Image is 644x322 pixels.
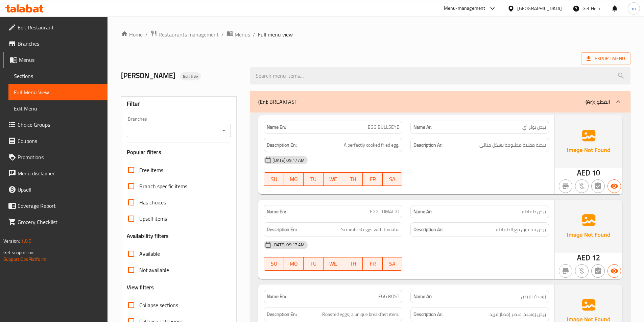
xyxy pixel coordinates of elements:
[3,19,108,35] a: Edit Restaurant
[3,117,108,133] a: Choice Groups
[304,172,323,186] button: TU
[139,215,167,223] span: Upsell items
[365,259,380,269] span: FR
[3,165,108,181] a: Menu disclaimer
[264,172,284,186] button: SU
[365,174,380,184] span: FR
[18,121,102,129] span: Choice Groups
[378,293,399,300] span: EGG ROST
[324,257,343,271] button: WE
[267,225,297,234] strong: Description En:
[121,30,630,39] nav: breadcrumb
[343,257,363,271] button: TH
[180,73,201,80] span: Inactive
[264,257,284,271] button: SU
[496,225,546,234] span: بيض مخفوق مع الطماطم
[522,124,546,131] span: بيض بولز أي
[18,185,102,194] span: Upsell
[267,174,281,184] span: SU
[267,310,297,319] strong: Description En:
[575,179,589,193] button: Purchased item
[586,97,595,107] b: (Ar):
[145,30,148,39] li: /
[592,251,600,264] span: 12
[607,264,621,278] button: Available
[444,4,485,13] div: Menu-management
[8,84,108,100] a: Full Menu View
[139,266,169,274] span: Not available
[258,30,293,39] span: Full menu view
[306,259,320,269] span: TU
[250,67,630,84] input: search
[304,257,323,271] button: TU
[587,54,625,63] span: Export Menu
[127,232,169,240] h3: Availability filters
[3,133,108,149] a: Coupons
[139,166,163,174] span: Free items
[363,257,382,271] button: FR
[517,5,562,12] div: [GEOGRAPHIC_DATA]
[284,172,304,186] button: MO
[139,301,178,309] span: Collapse sections
[577,166,590,179] span: AED
[591,264,605,278] button: Not has choices
[18,169,102,177] span: Menu disclaimer
[8,100,108,117] a: Edit Menu
[250,91,630,113] div: (En): BREAKFAST(Ar):الفطور
[478,141,546,149] span: بيضة مقلية مطبوخة بشكل مثالي.
[18,137,102,145] span: Coupons
[3,52,108,68] a: Menus
[18,153,102,161] span: Promotions
[607,179,621,193] button: Available
[267,124,286,131] strong: Name En:
[287,259,301,269] span: MO
[413,310,443,319] strong: Description Ar:
[267,208,286,215] strong: Name En:
[522,208,546,215] span: بيض طماطم
[180,72,201,80] div: Inactive
[267,259,281,269] span: SU
[306,174,320,184] span: TU
[21,237,31,245] span: 1.0.0
[3,237,20,245] span: Version:
[258,97,268,107] b: (En):
[14,88,102,96] span: Full Menu View
[632,5,636,12] span: m
[284,257,304,271] button: MO
[521,293,546,300] span: روست البيض
[221,30,224,39] li: /
[326,174,340,184] span: WE
[592,166,600,179] span: 10
[14,72,102,80] span: Sections
[121,30,143,39] a: Home
[258,98,297,106] p: BREAKFAST
[413,208,432,215] strong: Name Ar:
[235,30,250,39] span: Menus
[139,182,187,190] span: Branch specific items
[575,264,589,278] button: Purchased item
[3,35,108,52] a: Branches
[341,225,399,234] span: Scrambled eggs with tomato.
[18,202,102,210] span: Coverage Report
[363,172,382,186] button: FR
[270,157,307,164] span: [DATE] 09:17 AM
[127,97,231,111] div: Filter
[287,174,301,184] span: MO
[343,172,363,186] button: TH
[3,214,108,230] a: Grocery Checklist
[219,126,229,135] button: Open
[559,264,572,278] button: Not branch specific item
[370,208,399,215] span: EGG TOMATTO
[253,30,255,39] li: /
[267,141,297,149] strong: Description En:
[3,149,108,165] a: Promotions
[559,179,572,193] button: Not branch specific item
[267,293,286,300] strong: Name En:
[3,255,46,264] a: Support.OpsPlatform
[324,172,343,186] button: WE
[18,218,102,226] span: Grocery Checklist
[127,148,231,156] h3: Popular filters
[3,198,108,214] a: Coverage Report
[322,310,399,319] span: Roasted eggs, a unique breakfast item.
[3,181,108,198] a: Upsell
